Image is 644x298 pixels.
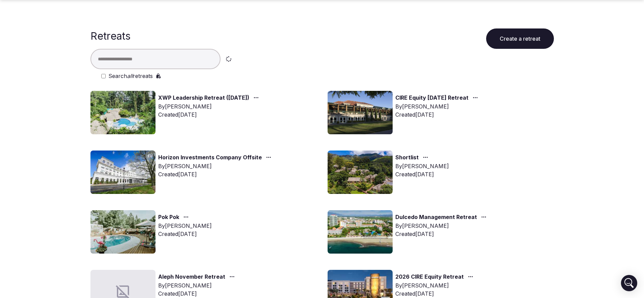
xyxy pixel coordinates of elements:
img: Top retreat image for the retreat: Horizon Investments Company Offsite [90,151,155,194]
div: By [PERSON_NAME] [395,222,489,230]
a: XWP Leadership Retreat ([DATE]) [158,94,249,102]
em: all [127,73,133,79]
img: Top retreat image for the retreat: CIRE Equity February 2026 Retreat [328,91,393,134]
div: By [PERSON_NAME] [158,102,262,111]
div: Created [DATE] [158,111,262,119]
div: By [PERSON_NAME] [395,281,476,290]
button: Create a retreat [486,28,554,49]
div: By [PERSON_NAME] [158,281,237,290]
img: Top retreat image for the retreat: Shortlist [328,151,393,194]
a: CIRE Equity [DATE] Retreat [395,94,469,102]
a: Shortlist [395,153,419,162]
div: Created [DATE] [395,111,481,119]
a: 2026 CIRE Equity Retreat [395,273,464,281]
div: Created [DATE] [158,230,212,238]
div: Created [DATE] [395,230,489,238]
div: Open Intercom Messenger [621,275,637,291]
label: Search retreats [108,72,153,80]
a: Horizon Investments Company Offsite [158,153,262,162]
h1: Retreats [90,30,130,42]
img: Top retreat image for the retreat: XWP Leadership Retreat (February 2026) [90,91,155,134]
div: By [PERSON_NAME] [158,222,212,230]
div: By [PERSON_NAME] [158,162,274,170]
div: Created [DATE] [158,290,237,298]
div: Created [DATE] [395,170,449,178]
img: Top retreat image for the retreat: Pok Pok [90,210,155,254]
div: By [PERSON_NAME] [395,162,449,170]
img: Top retreat image for the retreat: Dulcedo Management Retreat [328,210,393,254]
div: Created [DATE] [158,170,274,178]
a: Dulcedo Management Retreat [395,213,477,222]
div: Created [DATE] [395,290,476,298]
div: By [PERSON_NAME] [395,102,481,111]
a: Pok Pok [158,213,179,222]
a: Aleph November Retreat [158,273,225,281]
